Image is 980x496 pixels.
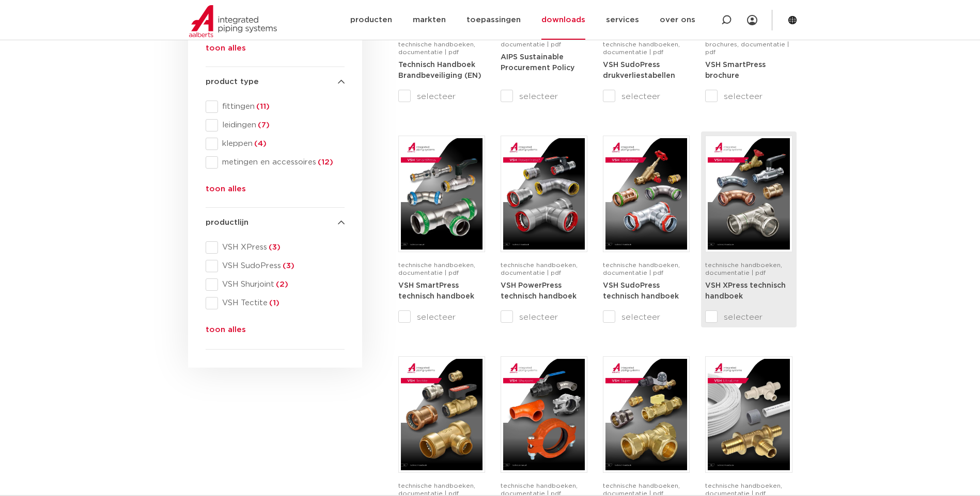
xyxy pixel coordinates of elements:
span: fittingen [218,102,345,112]
button: toon alles [206,42,246,59]
img: VSH-Tectite_A4TM_5009376-2024-2.0_NL-pdf.jpg [401,359,483,470]
img: VSH-PowerPress_A4TM_5008817_2024_3.1_NL-pdf.jpg [503,138,585,250]
strong: VSH XPress technisch handboek [705,282,786,301]
a: VSH PowerPress technisch handboek [501,282,577,301]
label: selecteer [501,311,587,323]
span: (3) [267,243,281,251]
span: technische handboeken, documentatie | pdf [398,41,475,55]
span: technische handboeken, documentatie | pdf [603,41,680,55]
a: VSH SudoPress technisch handboek [603,282,679,301]
label: selecteer [705,90,792,103]
button: toon alles [206,324,246,340]
a: VSH SmartPress brochure [705,61,766,80]
img: VSH-Super_A4TM_5007411-2022-2.1_NL-1-pdf.jpg [605,359,687,470]
strong: VSH SudoPress technisch handboek [603,282,679,301]
div: metingen en accessoires(12) [206,156,345,169]
span: metingen en accessoires [218,157,345,168]
span: (1) [268,299,279,307]
img: VSH-SudoPress_A4TM_5001604-2023-3.0_NL-pdf.jpg [605,138,687,250]
span: VSH SudoPress [218,261,345,271]
span: (2) [274,280,288,288]
a: VSH XPress technisch handboek [705,282,786,301]
span: VSH XPress [218,242,345,253]
strong: VSH SudoPress drukverliestabellen [603,61,675,80]
span: (12) [316,158,333,166]
div: VSH SudoPress(3) [206,260,345,272]
a: VSH SudoPress drukverliestabellen [603,61,675,80]
span: VSH Tectite [218,298,345,308]
strong: Technisch Handboek Brandbeveiliging (EN) [398,61,481,80]
img: VSH-XPress_A4TM_5008762_2025_4.1_NL-pdf.jpg [708,138,789,250]
div: kleppen(4) [206,138,345,150]
span: (4) [253,140,267,147]
label: selecteer [398,311,485,323]
div: my IPS [747,9,757,31]
h4: productlijn [206,217,345,229]
div: fittingen(11) [206,101,345,113]
span: technische handboeken, documentatie | pdf [705,262,782,276]
img: VSH-UltraLine_A4TM_5010216_2022_1.0_NL-pdf.jpg [708,359,789,470]
strong: VSH SmartPress brochure [705,61,766,80]
span: technische handboeken, documentatie | pdf [398,262,475,276]
span: technische handboeken, documentatie | pdf [501,262,578,276]
label: selecteer [603,311,690,323]
a: AIPS Sustainable Procurement Policy [501,53,574,72]
span: documentatie | pdf [501,41,561,47]
strong: VSH SmartPress technisch handboek [398,282,474,301]
button: toon alles [206,183,246,200]
label: selecteer [398,90,485,103]
a: Technisch Handboek Brandbeveiliging (EN) [398,61,481,80]
span: kleppen [218,139,345,149]
label: selecteer [603,90,690,103]
div: VSH XPress(3) [206,241,345,254]
label: selecteer [501,90,587,103]
img: VSH-Shurjoint_A4TM_5008731_2024_3.0_EN-pdf.jpg [503,359,585,470]
span: VSH Shurjoint [218,279,345,290]
img: VSH-SmartPress_A4TM_5009301_2023_2.0-EN-pdf.jpg [401,138,483,250]
a: VSH SmartPress technisch handboek [398,282,474,301]
strong: VSH PowerPress technisch handboek [501,282,577,301]
div: VSH Shurjoint(2) [206,278,345,291]
span: (7) [256,121,270,129]
label: selecteer [705,311,792,323]
span: leidingen [218,120,345,130]
span: brochures, documentatie | pdf [705,41,789,55]
span: technische handboeken, documentatie | pdf [603,262,680,276]
h4: product type [206,76,345,88]
span: (3) [281,262,294,270]
span: (11) [255,103,270,110]
div: leidingen(7) [206,119,345,131]
div: VSH Tectite(1) [206,297,345,309]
